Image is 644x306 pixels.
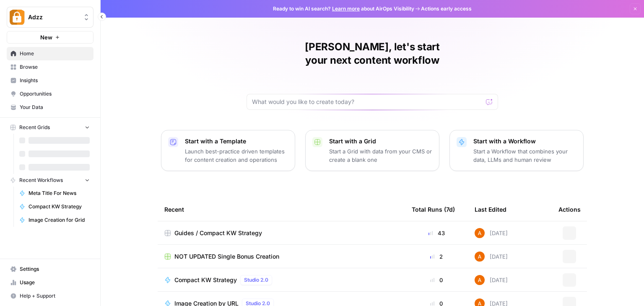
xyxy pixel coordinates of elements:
[164,198,398,221] div: Recent
[40,33,52,41] span: New
[449,130,584,171] button: Start with a WorkflowStart a Workflow that combines your data, LLMs and human review
[174,252,279,261] span: NOT UPDATED Single Bonus Creation
[475,198,506,221] div: Last Edited
[20,90,90,98] span: Opportunities
[7,121,93,134] button: Recent Grids
[16,187,93,200] a: Meta Title For News
[7,31,93,44] button: New
[475,228,508,238] div: [DATE]
[475,275,485,285] img: 1uqwqwywk0hvkeqipwlzjk5gjbnq
[305,130,439,171] button: Start with a GridStart a Grid with data from your CMS or create a blank one
[244,276,268,284] span: Studio 2.0
[20,77,90,84] span: Insights
[174,229,262,237] span: Guides / Compact KW Strategy
[475,275,508,285] div: [DATE]
[273,5,414,13] span: Ready to win AI search? about AirOps Visibility
[29,189,90,197] span: Meta Title For News
[161,130,295,171] button: Start with a TemplateLaunch best-practice driven templates for content creation and operations
[475,228,485,238] img: 1uqwqwywk0hvkeqipwlzjk5gjbnq
[7,74,93,87] a: Insights
[332,5,360,12] a: Learn more
[19,124,50,131] span: Recent Grids
[10,10,25,25] img: Adzz Logo
[252,98,483,106] input: What would you like to create today?
[329,137,432,145] p: Start with a Grid
[7,47,93,60] a: Home
[20,63,90,71] span: Browse
[20,50,90,57] span: Home
[7,276,93,289] a: Usage
[329,147,432,164] p: Start a Grid with data from your CMS or create a blank one
[19,176,63,184] span: Recent Workflows
[247,40,498,67] h1: [PERSON_NAME], let's start your next content workflow
[20,279,90,286] span: Usage
[174,276,237,284] span: Compact KW Strategy
[7,60,93,74] a: Browse
[7,87,93,101] a: Opportunities
[29,203,90,210] span: Compact KW Strategy
[20,104,90,111] span: Your Data
[16,200,93,213] a: Compact KW Strategy
[20,292,90,300] span: Help + Support
[473,137,576,145] p: Start with a Workflow
[29,216,90,224] span: Image Creation for Grid
[164,252,398,261] a: NOT UPDATED Single Bonus Creation
[16,213,93,227] a: Image Creation for Grid
[164,275,398,285] a: Compact KW StrategyStudio 2.0
[421,5,472,13] span: Actions early access
[7,7,93,28] button: Workspace: Adzz
[7,174,93,187] button: Recent Workflows
[412,252,461,261] div: 2
[412,198,455,221] div: Total Runs (7d)
[185,137,288,145] p: Start with a Template
[164,229,398,237] a: Guides / Compact KW Strategy
[7,262,93,276] a: Settings
[20,265,90,273] span: Settings
[7,101,93,114] a: Your Data
[475,252,485,262] img: 1uqwqwywk0hvkeqipwlzjk5gjbnq
[7,289,93,303] button: Help + Support
[558,198,581,221] div: Actions
[473,147,576,164] p: Start a Workflow that combines your data, LLMs and human review
[412,276,461,284] div: 0
[185,147,288,164] p: Launch best-practice driven templates for content creation and operations
[412,229,461,237] div: 43
[475,252,508,262] div: [DATE]
[28,13,79,21] span: Adzz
